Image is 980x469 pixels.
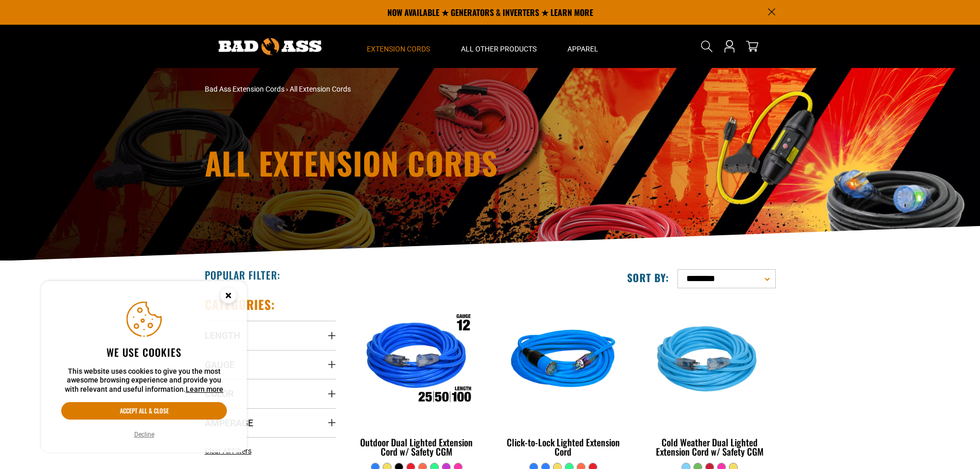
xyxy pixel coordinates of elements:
[644,438,775,456] div: Cold Weather Dual Lighted Extension Cord w/ Safety CGM
[41,281,247,453] aside: Cookie Consent
[286,85,288,93] span: ›
[61,402,227,420] button: Accept all & close
[627,271,669,284] label: Sort by:
[461,44,537,54] span: All Other Products
[567,44,598,54] span: Apparel
[645,302,775,420] img: Light Blue
[61,345,227,359] h2: We use cookies
[205,147,580,178] h1: All Extension Cords
[219,38,322,55] img: Bad Ass Extension Cords
[352,302,482,420] img: Outdoor Dual Lighted Extension Cord w/ Safety CGM
[205,85,284,93] a: Bad Ass Extension Cords
[351,25,446,68] summary: Extension Cords
[186,385,223,393] a: Learn more
[497,438,629,456] div: Click-to-Lock Lighted Extension Cord
[351,297,483,462] a: Outdoor Dual Lighted Extension Cord w/ Safety CGM Outdoor Dual Lighted Extension Cord w/ Safety CGM
[497,297,629,462] a: blue Click-to-Lock Lighted Extension Cord
[290,85,351,93] span: All Extension Cords
[205,408,336,437] summary: Amperage
[205,350,336,379] summary: Gauge
[131,429,157,440] button: Decline
[699,38,715,55] summary: Search
[644,297,775,462] a: Light Blue Cold Weather Dual Lighted Extension Cord w/ Safety CGM
[367,44,430,54] span: Extension Cords
[205,447,252,455] span: Clear All Filters
[498,302,628,420] img: blue
[61,367,227,394] p: This website uses cookies to give you the most awesome browsing experience and provide you with r...
[552,25,614,68] summary: Apparel
[205,268,280,282] h2: Popular Filter:
[351,438,483,456] div: Outdoor Dual Lighted Extension Cord w/ Safety CGM
[205,321,336,350] summary: Length
[446,25,552,68] summary: All Other Products
[205,379,336,408] summary: Color
[205,84,580,95] nav: breadcrumbs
